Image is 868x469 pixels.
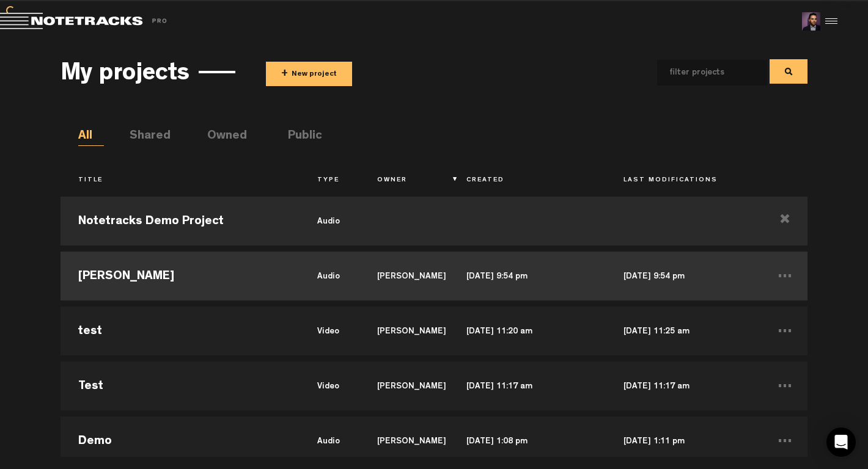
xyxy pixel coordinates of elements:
[606,170,762,191] th: Last Modifications
[300,194,359,249] td: audio
[300,358,359,413] td: video
[61,249,300,304] td: [PERSON_NAME]
[606,304,762,358] td: [DATE] 11:25 am
[359,249,449,304] td: [PERSON_NAME]
[300,413,359,468] td: audio
[359,170,449,191] th: Owner
[300,170,359,191] th: Type
[449,358,605,413] td: [DATE] 11:17 am
[802,12,820,31] img: ACg8ocLbejkRhHuyFPZXEzQxE1O_haI5z81I7AeUCeaI0aBC17LvkRY=s96-c
[359,304,449,358] td: [PERSON_NAME]
[449,413,605,468] td: [DATE] 1:08 pm
[657,60,748,85] input: filter projects
[130,128,155,146] li: Shared
[762,358,807,413] td: ...
[61,358,300,413] td: Test
[449,170,605,191] th: Created
[207,128,233,146] li: Owned
[300,249,359,304] td: audio
[281,67,288,81] span: +
[359,358,449,413] td: [PERSON_NAME]
[449,304,605,358] td: [DATE] 11:20 am
[288,128,314,146] li: Public
[606,358,762,413] td: [DATE] 11:17 am
[762,413,807,468] td: ...
[449,249,605,304] td: [DATE] 9:54 pm
[606,249,762,304] td: [DATE] 9:54 pm
[606,413,762,468] td: [DATE] 1:11 pm
[61,304,300,358] td: test
[61,62,189,89] h3: My projects
[61,413,300,468] td: Demo
[762,304,807,358] td: ...
[78,128,104,146] li: All
[359,413,449,468] td: [PERSON_NAME]
[300,304,359,358] td: video
[826,427,856,457] div: Open Intercom Messenger
[61,170,300,191] th: Title
[266,62,352,86] button: +New project
[61,194,300,249] td: Notetracks Demo Project
[762,249,807,304] td: ...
